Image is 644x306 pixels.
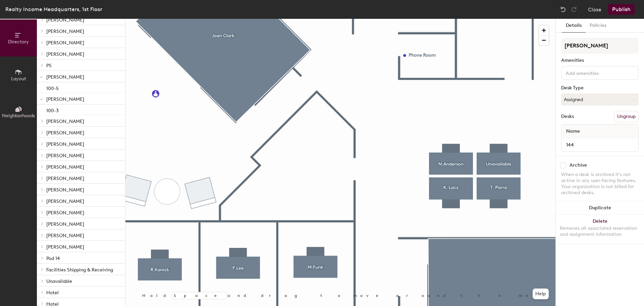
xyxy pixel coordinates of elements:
div: Amenities [561,58,639,63]
span: [PERSON_NAME] [46,130,84,136]
div: Desk Type [561,85,639,91]
div: Realty Income Headquarters, 1st Floor [5,5,102,13]
span: [PERSON_NAME] [46,96,84,102]
input: Unnamed desk [563,140,637,149]
button: Close [588,4,601,15]
span: [PERSON_NAME] [46,164,84,170]
img: Redo [571,6,577,13]
span: [PERSON_NAME] [46,233,84,238]
img: Undo [560,6,567,13]
span: [PERSON_NAME] [46,51,84,57]
button: Assigned [561,93,639,105]
button: Ungroup [614,111,639,122]
span: [PERSON_NAME] [46,244,84,250]
span: PS [46,63,52,69]
span: [PERSON_NAME] [46,176,84,181]
span: [PERSON_NAME] [46,221,84,227]
span: Directory [8,39,29,45]
span: [PERSON_NAME] [46,17,84,23]
span: [PERSON_NAME] [46,187,84,193]
span: [PERSON_NAME] [46,119,84,124]
div: Removes all associated reservation and assignment information [560,225,640,237]
span: [PERSON_NAME] [46,210,84,216]
button: DeleteRemoves all associated reservation and assignment information [556,215,644,244]
div: Desks [561,114,574,119]
button: Details [562,19,586,33]
span: [PERSON_NAME] [46,74,84,80]
span: Hotel [46,290,59,296]
span: [PERSON_NAME] [46,153,84,159]
button: Publish [608,4,635,15]
span: Layout [11,76,26,82]
div: When a desk is archived it's not active in any user-facing features. Your organization is not bil... [561,172,639,196]
button: Duplicate [556,201,644,215]
div: Archive [570,163,587,168]
span: [PERSON_NAME] [46,199,84,204]
span: [PERSON_NAME] [46,29,84,34]
span: [PERSON_NAME] [46,141,84,147]
span: Pod 14 [46,256,60,261]
span: [PERSON_NAME] [46,40,84,46]
button: Policies [586,19,610,33]
span: Neighborhoods [2,113,35,119]
button: Help [533,289,549,299]
p: 100-5 [46,84,59,91]
span: Unavailable [46,278,72,284]
span: Facilities Shipping & Receiving [46,267,113,273]
input: Add amenities [565,69,625,77]
p: 100-3 [46,106,59,114]
span: Name [563,125,583,137]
